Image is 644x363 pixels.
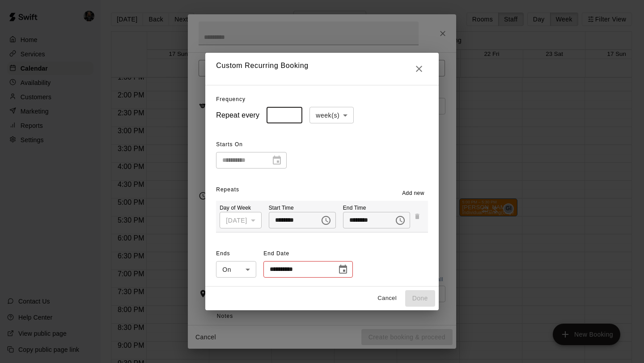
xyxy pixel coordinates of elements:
[263,247,353,261] span: End Date
[216,261,256,278] div: On
[334,261,352,279] button: Choose date
[216,96,246,102] span: Frequency
[410,60,428,78] button: Close
[269,204,336,212] p: Start Time
[398,186,428,201] button: Add new
[309,107,354,123] div: week(s)
[205,53,438,85] h2: Custom Recurring Booking
[317,211,335,229] button: Choose time, selected time is 7:30 PM
[373,291,402,305] button: Cancel
[216,109,259,122] h6: Repeat every
[220,212,261,228] div: [DATE]
[391,211,409,229] button: Choose time, selected time is 8:00 PM
[343,204,410,212] p: End Time
[220,204,261,212] p: Day of Week
[216,186,239,193] span: Repeats
[216,138,287,152] span: Starts On
[402,189,424,198] span: Add new
[216,247,256,261] span: Ends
